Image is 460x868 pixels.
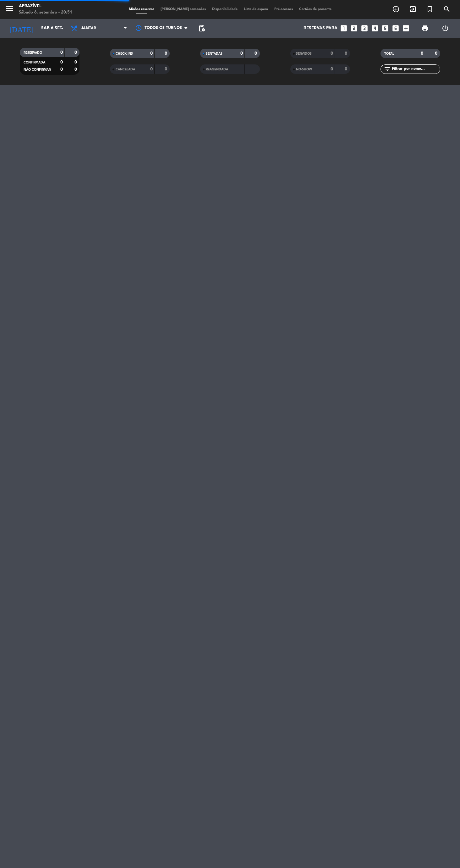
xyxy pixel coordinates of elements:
[331,67,333,71] strong: 0
[331,51,333,56] strong: 0
[157,8,209,11] span: [PERSON_NAME] semeadas
[391,66,440,73] input: Filtrar por nome...
[24,51,42,54] span: RESERVADO
[58,25,66,32] i: arrow_drop_down
[255,51,258,56] strong: 0
[443,5,451,13] i: search
[74,60,78,64] strong: 0
[384,52,394,55] span: TOTAL
[296,52,312,55] span: SERVIDOS
[271,8,296,11] span: Pré-acessos
[296,8,335,11] span: Cartões de presente
[116,68,135,71] span: CANCELADA
[198,25,205,32] span: pending_actions
[165,51,168,56] strong: 0
[350,24,358,32] i: looks_two
[241,8,271,11] span: Lista de espera
[381,24,389,32] i: looks_5
[24,61,45,64] span: CONFIRMADA
[402,24,410,32] i: add_box
[206,68,228,71] span: REAGENDADA
[165,67,168,71] strong: 0
[150,67,153,71] strong: 0
[371,24,379,32] i: looks_4
[19,9,72,16] div: Sábado 6. setembro - 20:51
[5,21,38,35] i: [DATE]
[60,67,63,72] strong: 0
[5,4,14,13] i: menu
[74,67,78,72] strong: 0
[81,26,96,30] span: Jantar
[116,52,133,55] span: CHECK INS
[296,68,312,71] span: NO-SHOW
[150,51,153,56] strong: 0
[74,50,78,55] strong: 0
[304,26,337,31] span: Reservas para
[340,24,348,32] i: looks_one
[392,24,400,32] i: looks_6
[409,5,417,13] i: exit_to_app
[426,5,434,13] i: turned_in_not
[19,3,72,9] div: Aprazível
[384,65,391,73] i: filter_list
[5,4,14,15] button: menu
[360,24,369,32] i: looks_3
[60,60,63,64] strong: 0
[126,8,157,11] span: Minhas reservas
[345,51,348,56] strong: 0
[435,19,455,38] div: LOG OUT
[24,68,51,71] span: NÃO CONFIRMAR
[206,52,222,55] span: SENTADAS
[392,5,400,13] i: add_circle_outline
[345,67,348,71] strong: 0
[435,51,439,56] strong: 0
[421,25,429,32] span: print
[209,8,241,11] span: Disponibilidade
[421,51,423,56] strong: 0
[60,50,63,55] strong: 0
[441,25,449,32] i: power_settings_new
[240,51,243,56] strong: 0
